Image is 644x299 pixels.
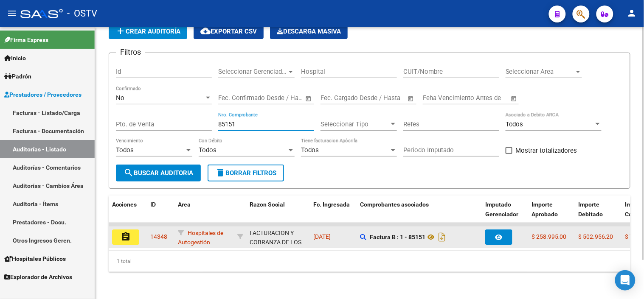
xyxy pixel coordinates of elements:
[310,196,357,233] datatable-header-cell: Fc. Ingresada
[506,120,523,128] span: Todos
[482,196,529,233] datatable-header-cell: Imputado Gerenciador
[109,251,630,272] div: 1 total
[370,234,425,240] strong: Factura B : 1 - 85151
[357,196,482,233] datatable-header-cell: Comprobantes asociados
[313,233,331,240] span: [DATE]
[109,24,187,39] button: Crear Auditoría
[147,196,174,233] datatable-header-cell: ID
[436,230,447,244] i: Descargar documento
[200,28,257,35] span: Exportar CSV
[304,94,314,103] button: Open calendar
[4,72,31,81] span: Padrón
[116,165,201,182] button: Buscar Auditoria
[200,26,211,36] mat-icon: cloud_download
[260,94,301,102] input: Fecha fin
[4,53,26,63] span: Inicio
[509,94,519,103] button: Open calendar
[270,24,348,39] app-download-masive: Descarga masiva de comprobantes (adjuntos)
[150,233,167,240] span: 14348
[575,196,622,233] datatable-header-cell: Importe Debitado
[116,94,124,102] span: No
[529,196,575,233] datatable-header-cell: Importe Aprobado
[516,145,577,156] span: Mostrar totalizadores
[178,201,191,208] span: Area
[116,46,145,58] h3: Filtros
[7,8,17,18] mat-icon: menu
[485,201,519,218] span: Imputado Gerenciador
[4,254,66,263] span: Hospitales Públicos
[4,90,82,99] span: Prestadores / Proveedores
[579,201,603,218] span: Importe Debitado
[124,169,193,177] span: Buscar Auditoria
[246,196,310,233] datatable-header-cell: Razon Social
[112,201,137,208] span: Acciones
[218,68,287,75] span: Seleccionar Gerenciador
[277,28,341,35] span: Descarga Masiva
[115,26,126,36] mat-icon: add
[321,94,355,102] input: Fecha inicio
[150,201,156,208] span: ID
[532,201,558,218] span: Importe Aprobado
[579,233,613,240] span: $ 502.956,20
[208,165,284,182] button: Borrar Filtros
[506,68,574,75] span: Seleccionar Area
[250,228,307,246] div: - 30715497456
[109,196,147,233] datatable-header-cell: Acciones
[116,146,134,154] span: Todos
[178,229,223,246] span: Hospitales de Autogestión
[194,24,264,39] button: Exportar CSV
[199,146,217,154] span: Todos
[121,232,131,242] mat-icon: assignment
[67,4,97,23] span: - OSTV
[627,8,637,18] mat-icon: person
[301,146,319,154] span: Todos
[250,201,285,208] span: Razon Social
[406,94,416,103] button: Open calendar
[532,233,567,240] span: $ 258.995,00
[363,94,404,102] input: Fecha fin
[321,120,389,128] span: Seleccionar Tipo
[250,228,307,267] div: FACTURACION Y COBRANZA DE LOS EFECTORES PUBLICOS S.E.
[615,270,636,291] div: Open Intercom Messenger
[4,272,72,282] span: Explorador de Archivos
[215,168,225,178] mat-icon: delete
[115,28,180,35] span: Crear Auditoría
[174,196,234,233] datatable-header-cell: Area
[270,24,348,39] button: Descarga Masiva
[215,169,276,177] span: Borrar Filtros
[360,201,429,208] span: Comprobantes asociados
[313,201,350,208] span: Fc. Ingresada
[124,168,134,178] mat-icon: search
[4,35,48,45] span: Firma Express
[218,94,253,102] input: Fecha inicio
